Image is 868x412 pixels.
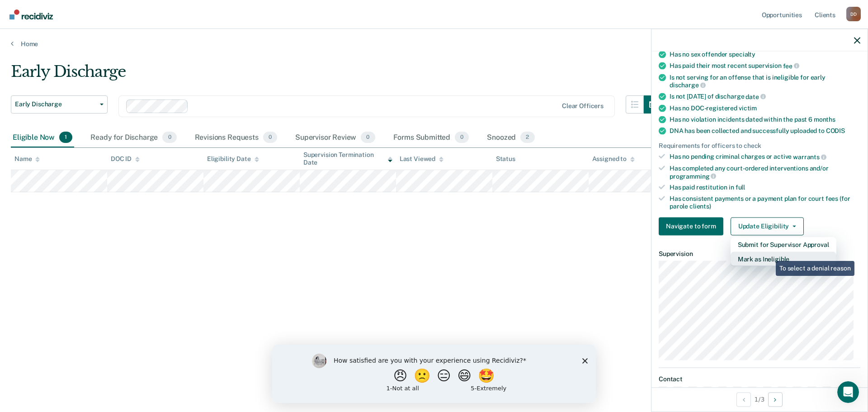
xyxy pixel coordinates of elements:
[814,115,835,123] span: months
[670,73,860,89] div: Is not serving for an offense that is ineligible for early
[162,132,176,143] span: 0
[520,132,534,143] span: 2
[651,387,868,411] div: 1 / 3
[59,132,72,143] span: 1
[89,128,178,148] div: Ready for Discharge
[826,127,845,134] span: CODIS
[670,153,860,161] div: Has no pending criminal charges or active
[846,7,861,21] button: Profile dropdown button
[736,184,745,191] span: full
[562,102,604,110] div: Clear officers
[111,155,140,163] div: DOC ID
[729,50,755,57] span: specialty
[361,132,375,143] span: 0
[11,128,74,148] div: Eligible Now
[837,381,859,403] iframe: Intercom live chat
[745,93,765,100] span: date
[739,104,757,111] span: victim
[485,128,536,148] div: Snoozed
[263,132,277,143] span: 0
[846,7,861,21] div: D D
[659,375,860,383] dt: Contact
[303,151,392,166] div: Supervision Termination Date
[392,128,471,148] div: Forms Submitted
[768,392,783,407] button: Next Opportunity
[731,251,836,266] button: Mark as Ineligible
[670,92,860,100] div: Is not [DATE] of discharge
[670,164,860,180] div: Has completed any court-ordered interventions and/or
[496,155,515,163] div: Status
[793,153,826,161] span: warrants
[670,172,716,180] span: programming
[272,345,596,403] iframe: Survey by Kim from Recidiviz
[670,104,860,112] div: Has no DOC-registered
[670,50,860,58] div: Has no sex offender
[659,217,723,235] button: Navigate to form
[689,202,711,209] span: clients)
[670,115,860,123] div: Has no violation incidents dated within the past 6
[736,392,751,407] button: Previous Opportunity
[293,128,377,148] div: Supervisor Review
[731,237,836,251] button: Submit for Supervisor Approval
[670,195,860,210] div: Has consistent payments or a payment plan for court fees (for parole
[670,62,860,70] div: Has paid their most recent supervision
[14,155,40,163] div: Name
[11,40,857,48] a: Home
[592,155,635,163] div: Assigned to
[659,142,860,149] div: Requirements for officers to check
[400,155,443,163] div: Last Viewed
[783,62,799,69] span: fee
[670,127,860,134] div: DNA has been collected and successfully uploaded to
[207,155,259,163] div: Eligibility Date
[670,184,860,191] div: Has paid restitution in
[9,9,53,19] img: Recidiviz
[659,217,727,235] a: Navigate to form link
[659,250,860,257] dt: Supervision
[731,217,804,235] button: Update Eligibility
[15,100,96,108] span: Early Discharge
[11,62,662,88] div: Early Discharge
[455,132,469,143] span: 0
[193,128,279,148] div: Revisions Requests
[670,81,706,89] span: discharge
